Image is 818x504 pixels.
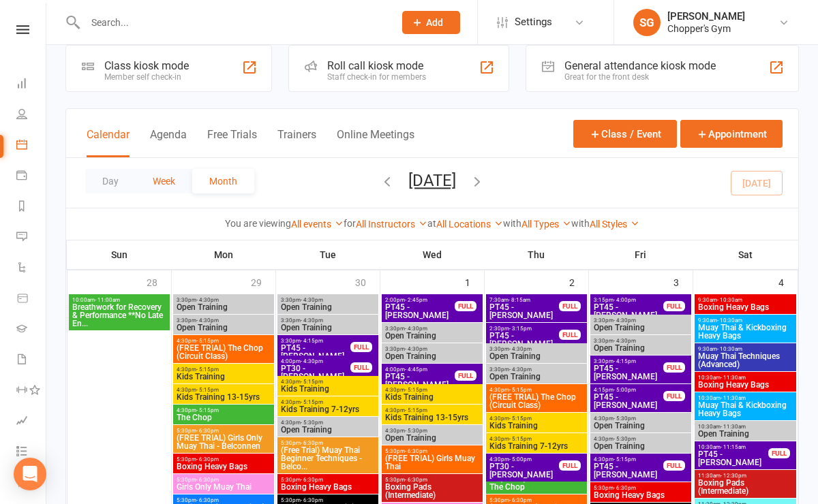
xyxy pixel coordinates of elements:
[697,303,794,311] span: Boxing Heavy Bags
[301,297,323,303] span: - 4:30pm
[559,301,581,311] div: FULL
[405,428,427,434] span: - 5:30pm
[455,371,476,381] div: FULL
[721,444,746,450] span: - 11:15am
[717,346,742,352] span: - 10:30am
[384,428,480,434] span: 4:30pm
[663,391,685,401] div: FULL
[484,240,588,269] th: Thu
[613,338,636,344] span: - 4:30pm
[196,407,219,413] span: - 5:15pm
[593,297,664,303] span: 3:15pm
[613,436,636,442] span: - 5:30pm
[327,59,426,72] div: Roll call kiosk mode
[176,407,271,413] span: 4:30pm
[280,303,376,311] span: Open Training
[593,387,664,393] span: 4:15pm
[350,362,372,373] div: FULL
[697,297,794,303] span: 9:30am
[405,407,427,413] span: - 5:15pm
[503,218,521,229] strong: with
[16,161,47,192] a: Payments
[509,326,532,332] span: - 3:15pm
[150,128,187,157] button: Agenda
[384,303,455,319] span: PT45 - [PERSON_NAME]
[697,346,794,352] span: 9:30am
[225,218,291,229] strong: You are viewing
[697,381,794,389] span: Boxing Heavy Bags
[301,440,323,446] span: - 6:30pm
[176,477,271,483] span: 5:30pm
[384,346,480,352] span: 3:30pm
[280,317,376,324] span: 3:30pm
[593,491,688,499] span: Boxing Heavy Bags
[571,218,590,229] strong: with
[176,462,271,471] span: Boxing Heavy Bags
[489,483,584,491] span: The Chop
[509,436,532,442] span: - 5:15pm
[693,240,798,269] th: Sat
[697,479,794,495] span: Boxing Pads (Intermediate)
[301,497,323,503] span: - 6:30pm
[593,324,688,332] span: Open Training
[176,393,271,401] span: Kids Training 13-15yrs
[778,270,798,293] div: 4
[673,270,693,293] div: 3
[489,332,560,348] span: PT45 - [PERSON_NAME]
[509,497,532,503] span: - 6:30pm
[14,458,46,490] div: Open Intercom Messenger
[280,324,376,332] span: Open Training
[489,422,584,430] span: Kids Training
[489,387,584,393] span: 4:30pm
[176,317,271,324] span: 3:30pm
[509,346,532,352] span: - 4:30pm
[176,387,271,393] span: 4:30pm
[489,456,560,462] span: 4:30pm
[489,462,560,479] span: PT30 - [PERSON_NAME]
[196,477,219,483] span: - 6:30pm
[515,7,552,37] span: Settings
[384,332,480,340] span: Open Training
[573,120,677,148] button: Class / Event
[280,338,351,344] span: 3:30pm
[384,366,455,373] span: 4:00pm
[667,22,745,35] div: Chopper's Gym
[176,366,271,373] span: 4:30pm
[16,69,47,100] a: Dashboard
[593,436,688,442] span: 4:30pm
[196,317,219,324] span: - 4:30pm
[680,120,783,148] button: Appointment
[402,11,460,34] button: Add
[280,297,376,303] span: 3:30pm
[280,446,376,471] span: (Free Trial) Muay Thai Beginner Techniques - Belco...
[593,338,688,344] span: 3:30pm
[455,301,476,311] div: FULL
[207,128,257,157] button: Free Trials
[147,270,171,293] div: 28
[384,393,480,401] span: Kids Training
[337,128,414,157] button: Online Meetings
[291,219,344,230] a: All events
[613,485,636,491] span: - 6:30pm
[590,219,639,230] a: All Styles
[405,387,427,393] span: - 5:15pm
[569,270,588,293] div: 2
[87,128,130,157] button: Calendar
[405,297,427,303] span: - 2:45pm
[509,387,532,393] span: - 5:15pm
[588,240,693,269] th: Fri
[280,399,376,405] span: 4:30pm
[559,460,581,471] div: FULL
[613,415,636,422] span: - 5:30pm
[301,358,323,364] span: - 4:30pm
[280,420,376,426] span: 4:30pm
[16,100,47,131] a: People
[104,72,189,82] div: Member self check-in
[171,240,275,269] th: Mon
[280,497,376,503] span: 5:30pm
[559,330,581,340] div: FULL
[564,72,716,82] div: Great for the front desk
[405,326,427,332] span: - 4:30pm
[277,128,316,157] button: Trainers
[509,415,532,422] span: - 5:15pm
